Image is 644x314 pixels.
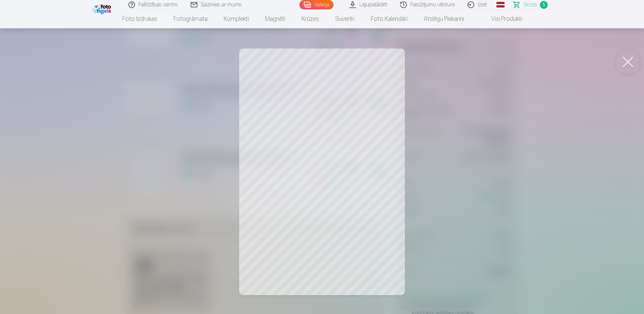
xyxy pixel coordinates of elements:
a: Krūzes [293,9,327,28]
a: Atslēgu piekariņi [416,9,472,28]
span: Grozs [523,1,537,9]
a: Komplekti [216,9,257,28]
a: Suvenīri [327,9,363,28]
a: Foto kalendāri [363,9,416,28]
a: Visi produkti [472,9,530,28]
a: Fotogrāmata [165,9,216,28]
a: Magnēti [257,9,293,28]
span: 5 [540,1,548,9]
a: Foto izdrukas [114,9,165,28]
img: /fa1 [92,3,113,14]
